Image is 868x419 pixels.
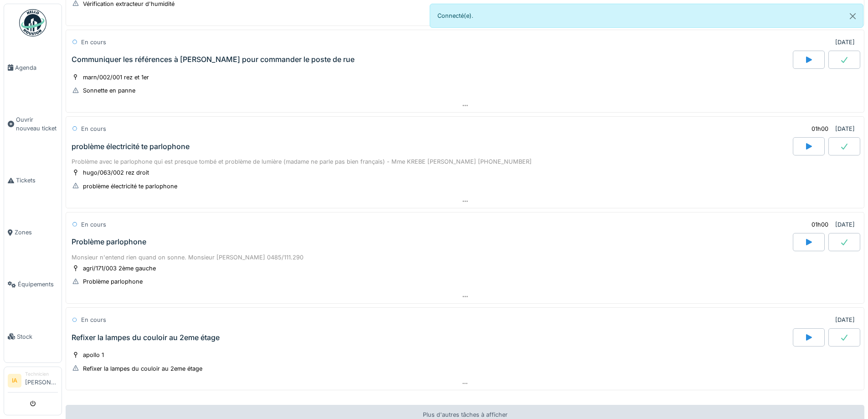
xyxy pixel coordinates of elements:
[835,316,855,324] div: [DATE]
[83,277,143,286] div: Problème parlophone
[430,4,864,28] div: Connecté(e).
[83,351,104,359] div: apollo 1
[8,374,21,388] li: IA
[15,63,58,72] span: Agenda
[4,41,62,93] a: Agenda
[18,280,58,289] span: Équipements
[72,238,146,246] div: Problème parlophone
[835,220,855,229] div: [DATE]
[17,332,58,341] span: Stock
[81,38,106,47] div: En cours
[83,168,149,177] div: hugo/063/002 rez droit
[25,371,58,390] li: [PERSON_NAME]
[4,155,62,207] a: Tickets
[4,259,62,310] a: Équipements
[8,371,58,393] a: IA Technicien[PERSON_NAME]
[16,115,58,133] span: Ouvrir nouveau ticket
[83,86,135,95] div: Sonnette en panne
[835,38,855,47] div: [DATE]
[4,207,62,259] a: Zones
[83,364,202,373] div: Refixer la lampes du couloir au 2eme étage
[72,157,858,166] div: Problème avec le parlophone qui est presque tombé et problème de lumière (madame ne parle pas bie...
[812,220,828,229] div: 01h00
[81,124,106,133] div: En cours
[16,176,58,185] span: Tickets
[4,93,62,154] a: Ouvrir nouveau ticket
[842,4,863,28] button: Close
[835,124,855,133] div: [DATE]
[4,310,62,362] a: Stock
[812,124,828,133] div: 01h00
[83,182,177,191] div: problème électricité te parlophone
[83,264,156,273] div: agri/171/003 2ème gauche
[25,371,58,378] div: Technicien
[83,73,149,82] div: marn/002/001 rez et 1er
[72,333,220,342] div: Refixer la lampes du couloir au 2eme étage
[15,228,58,237] span: Zones
[81,316,106,324] div: En cours
[19,9,46,36] img: Badge_color-CXgf-gQk.svg
[72,55,354,64] div: Communiquer les références à [PERSON_NAME] pour commander le poste de rue
[72,142,190,151] div: problème électricité te parlophone
[72,253,858,262] div: Monsieur n'entend rien quand on sonne. Monsieur [PERSON_NAME] 0485/111.290
[81,220,106,229] div: En cours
